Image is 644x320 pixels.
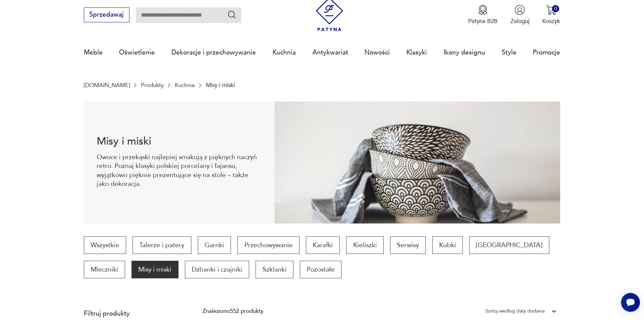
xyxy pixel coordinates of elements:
button: Patyna B2B [468,5,498,25]
a: Style [502,37,517,68]
a: [DOMAIN_NAME] [84,82,130,88]
a: Karafki [306,236,340,254]
img: Ikona koszyka [546,5,556,15]
a: Kuchnia [272,37,296,68]
a: Sprzedawaj [84,13,129,18]
div: 0 [552,5,559,12]
a: Kubki [432,236,463,254]
a: Pozostałe [300,261,341,278]
iframe: Smartsupp widget button [621,293,640,312]
a: Garnki [198,236,231,254]
a: Wszystkie [84,236,126,254]
button: 0Koszyk [542,5,560,25]
a: Promocje [533,37,560,68]
a: Kuchnia [175,82,195,88]
a: Meble [84,37,103,68]
a: Dzbanki i czajniki [185,261,249,278]
a: Ikony designu [444,37,485,68]
a: Ikona medaluPatyna B2B [468,5,498,25]
a: Klasyki [406,37,427,68]
a: Mleczniki [84,261,125,278]
a: Kieliszki [346,236,383,254]
a: Antykwariat [312,37,348,68]
img: Ikona medalu [478,5,488,15]
a: Szklanki [256,261,293,278]
p: Koszyk [542,17,560,25]
a: [GEOGRAPHIC_DATA] [469,236,549,254]
a: Serwisy [390,236,426,254]
button: Szukaj [227,10,237,20]
img: Ikonka użytkownika [515,5,525,15]
button: Sprzedawaj [84,7,129,22]
a: Oświetlenie [119,37,155,68]
p: Zaloguj [510,17,529,25]
h1: Misy i miski [97,136,261,146]
p: Filtruj produkty [84,309,183,318]
p: Owoce i przekąski najlepiej smakują z pięknych naczyń retro. Poznaj klasyki polskiej porcelany i ... [97,153,261,189]
a: Produkty [141,82,164,88]
button: Zaloguj [510,5,529,25]
p: Patyna B2B [468,17,498,25]
a: Misy i miski [132,261,178,278]
a: Przechowywanie [237,236,299,254]
div: Sortuj według daty dodania [485,307,545,316]
a: Talerze i patery [133,236,191,254]
p: Misy i miski [206,82,235,88]
img: bcde6d94821a7946bdd56ed555a4f21f.jpg [275,102,560,223]
a: Dekoracje i przechowywanie [171,37,256,68]
a: Nowości [364,37,390,68]
div: Znaleziono 552 produkty [202,307,263,316]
